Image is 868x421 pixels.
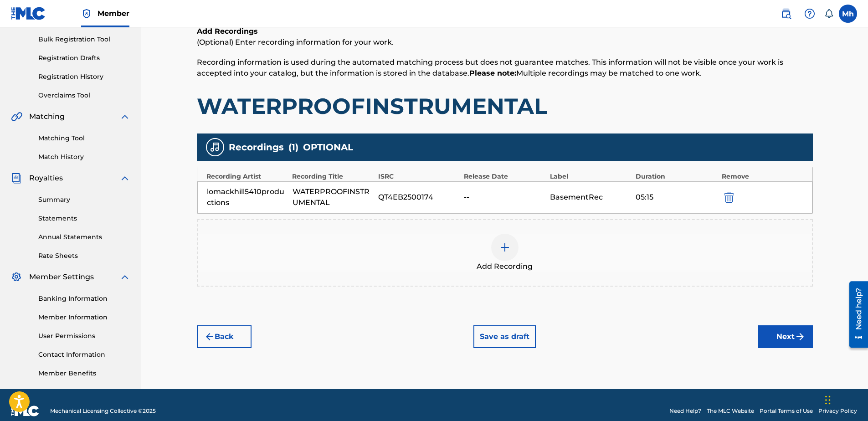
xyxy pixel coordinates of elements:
div: ISRC [378,172,460,181]
a: Public Search [777,5,795,23]
a: Match History [38,152,130,162]
img: Matching [11,111,22,122]
button: Next [758,325,813,348]
a: Summary [38,195,130,205]
iframe: Resource Center [842,278,868,351]
a: Member Benefits [38,369,130,378]
span: ( 1 ) [288,140,298,154]
div: Drag [825,386,831,414]
span: Matching [29,111,65,122]
a: Registration Drafts [38,53,130,63]
img: help [804,8,815,19]
a: Registration History [38,72,130,82]
span: (Optional) Enter recording information for your work. [197,38,394,46]
div: User Menu [839,5,857,23]
a: Privacy Policy [818,407,857,415]
div: Label [550,172,632,181]
div: Remove [722,172,803,181]
div: -- [464,192,545,203]
div: WATERPROOFINSTRUMENTAL [293,186,374,208]
span: Recordings [229,140,284,154]
img: expand [119,272,130,282]
span: Member Settings [29,272,94,282]
img: add [499,242,510,253]
div: Notifications [824,9,833,18]
strong: Please note: [469,69,516,77]
a: Bulk Registration Tool [38,35,130,44]
a: Contact Information [38,350,130,359]
img: Top Rightsholder [81,8,92,19]
h1: WATERPROOFINSTRUMENTAL [197,92,813,120]
span: Mechanical Licensing Collective © 2025 [50,407,156,415]
a: Overclaims Tool [38,91,130,100]
img: 12a2ab48e56ec057fbd8.svg [724,192,734,203]
div: 05:15 [636,192,717,203]
iframe: Chat Widget [822,377,868,421]
a: Statements [38,214,130,223]
span: Add Recording [477,261,533,272]
h6: Add Recordings [197,26,813,37]
img: f7272a7cc735f4ea7f67.svg [795,331,806,342]
img: MLC Logo [11,7,46,20]
a: Banking Information [38,294,130,303]
img: recording [210,142,221,153]
span: Member [98,8,129,19]
img: expand [119,173,130,184]
img: search [781,8,791,19]
a: Portal Terms of Use [760,407,813,415]
div: Recording Title [292,172,374,181]
img: Member Settings [11,272,22,282]
a: Need Help? [669,407,701,415]
img: logo [11,406,39,416]
img: expand [119,111,130,122]
span: Recording information is used during the automated matching process but does not guarantee matche... [197,58,783,77]
div: Release Date [464,172,545,181]
a: Member Information [38,313,130,322]
img: 7ee5dd4eb1f8a8e3ef2f.svg [204,331,215,342]
div: BasementRec [550,192,631,203]
button: Save as draft [473,325,536,348]
span: OPTIONAL [303,140,353,154]
button: Back [197,325,252,348]
span: Royalties [29,173,63,184]
a: The MLC Website [707,407,754,415]
img: Royalties [11,173,22,184]
div: QT4EB2500174 [378,192,459,203]
a: Rate Sheets [38,251,130,261]
a: Annual Statements [38,232,130,242]
div: Help [801,5,819,23]
a: User Permissions [38,331,130,341]
div: lomackhill5410productions [207,186,288,208]
div: Recording Artist [206,172,288,181]
div: Duration [636,172,717,181]
a: Matching Tool [38,133,130,143]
